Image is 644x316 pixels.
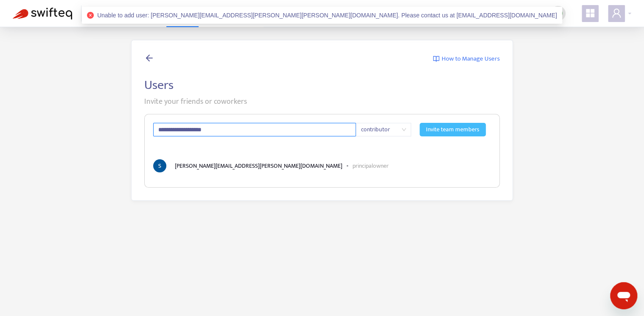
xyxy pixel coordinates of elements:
p: principal owner [353,161,389,170]
span: S [153,159,166,172]
img: image-link [433,55,440,62]
span: Articles [478,6,496,15]
span: How to Manage Users [442,54,500,64]
span: user [611,8,622,18]
h2: Users [144,78,500,93]
button: Invite team members [420,123,486,136]
span: close-circle [87,12,94,19]
img: Swifteq [13,8,72,19]
span: contributor [361,123,406,136]
p: Invite your friends or coworkers [144,96,500,108]
b: - [347,161,348,170]
li: [PERSON_NAME][EMAIL_ADDRESS][PERSON_NAME][DOMAIN_NAME] [153,159,491,172]
span: Last Sync [508,6,530,15]
span: Unable to add user: [PERSON_NAME][EMAIL_ADDRESS][PERSON_NAME][PERSON_NAME][DOMAIN_NAME]. Please c... [97,12,557,19]
span: Help Center [423,6,451,15]
iframe: Button to launch messaging window [610,282,637,309]
a: How to Manage Users [433,53,500,65]
span: appstore [585,8,595,18]
span: Help Center Manager [87,6,147,22]
span: Invite team members [426,125,479,134]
